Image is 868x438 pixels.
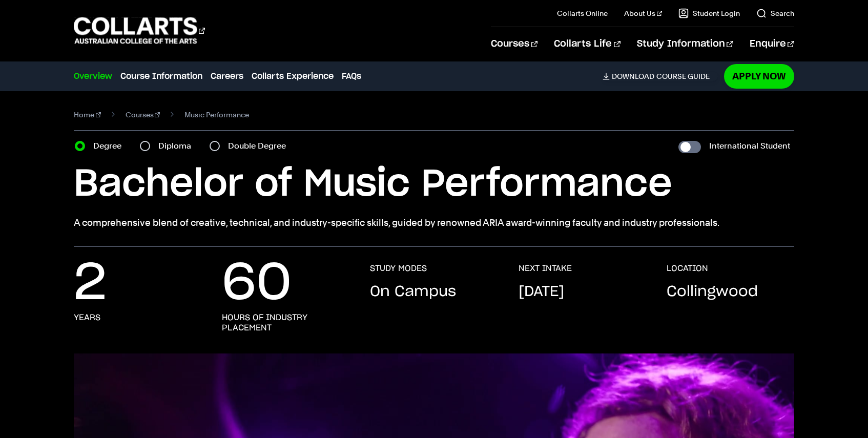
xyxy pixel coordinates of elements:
[554,27,620,61] a: Collarts Life
[228,139,292,153] label: Double Degree
[74,108,101,122] a: Home
[342,70,361,82] a: FAQs
[74,263,107,304] p: 2
[370,282,456,302] p: On Campus
[491,27,538,61] a: Courses
[519,263,572,274] h3: NEXT INTAKE
[252,70,334,82] a: Collarts Experience
[756,8,794,18] a: Search
[557,8,608,18] a: Collarts Online
[667,282,758,302] p: Collingwood
[74,312,100,323] h3: years
[184,108,249,122] span: Music Performance
[126,108,160,122] a: Courses
[724,64,794,88] a: Apply Now
[370,263,427,274] h3: STUDY MODES
[74,16,205,45] div: Go to homepage
[750,27,794,61] a: Enquire
[519,282,564,302] p: [DATE]
[603,72,718,81] a: DownloadCourse Guide
[120,70,202,82] a: Course Information
[678,8,740,18] a: Student Login
[158,139,197,153] label: Diploma
[211,70,243,82] a: Careers
[93,139,128,153] label: Degree
[667,263,708,274] h3: LOCATION
[74,216,794,230] p: A comprehensive blend of creative, technical, and industry-specific skills, guided by renowned AR...
[624,8,662,18] a: About Us
[709,139,790,153] label: International Student
[222,263,292,304] p: 60
[74,161,794,207] h1: Bachelor of Music Performance
[612,72,654,81] span: Download
[74,70,112,82] a: Overview
[637,27,733,61] a: Study Information
[222,312,349,333] h3: hours of industry placement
